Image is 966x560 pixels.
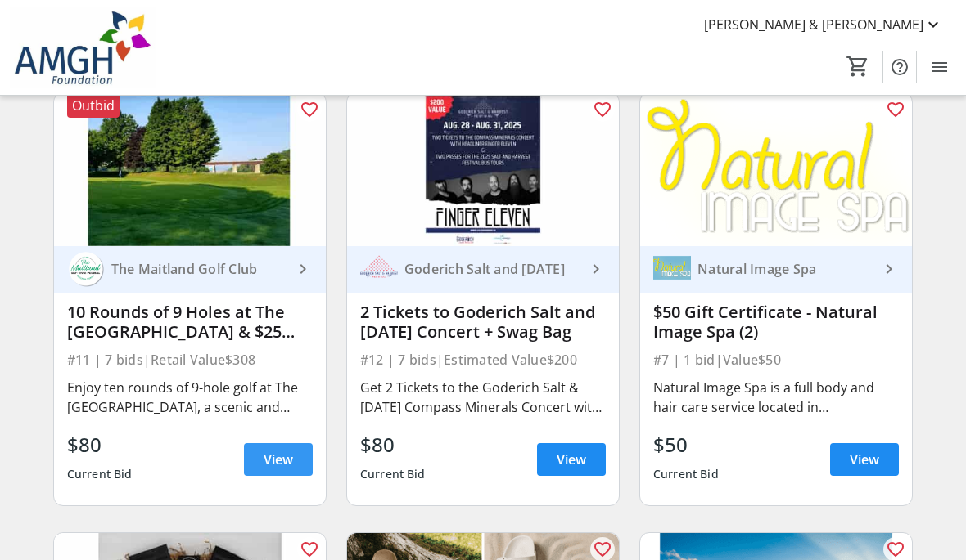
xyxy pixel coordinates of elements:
a: Natural Image SpaNatural Image Spa [640,246,912,293]
div: Natural Image Spa [691,261,879,277]
div: Outbid [67,93,120,118]
span: View [850,450,879,469]
div: Enjoy ten rounds of 9-hole golf at The [GEOGRAPHIC_DATA], a scenic and welcoming course nestled a... [67,378,313,417]
span: View [264,450,293,469]
div: $50 [653,430,719,459]
div: #7 | 1 bid | Value $50 [653,348,899,371]
img: Natural Image Spa [653,250,691,288]
a: Goderich Salt and Harvest FestivalGoderich Salt and [DATE] [347,246,619,293]
mat-icon: favorite_outline [886,100,905,119]
button: [PERSON_NAME] & [PERSON_NAME] [691,11,956,38]
mat-icon: favorite_outline [300,100,319,119]
span: View [557,450,586,469]
div: #11 | 7 bids | Retail Value $308 [67,348,313,371]
div: Get 2 Tickets to the Goderich Salt & [DATE] Compass Minerals Concert with Finger Eleven & Black L... [360,378,606,417]
a: View [244,443,313,476]
a: View [830,443,899,476]
mat-icon: keyboard_arrow_right [879,259,899,279]
mat-icon: favorite_outline [886,540,905,559]
img: Goderich Salt and Harvest Festival [360,250,398,288]
mat-icon: keyboard_arrow_right [586,259,606,279]
div: 2 Tickets to Goderich Salt and [DATE] Concert + Swag Bag [360,302,606,342]
div: Current Bid [653,459,719,489]
div: Natural Image Spa is a full body and hair care service located in [GEOGRAPHIC_DATA]. This $50.00 ... [653,378,899,417]
mat-icon: favorite_outline [300,540,319,559]
button: Help [883,51,916,83]
div: $50 Gift Certificate - Natural Image Spa (2) [653,302,899,342]
mat-icon: favorite_outline [593,540,612,559]
div: #12 | 7 bids | Estimated Value $200 [360,348,606,371]
a: View [537,443,606,476]
img: $50 Gift Certificate - Natural Image Spa (2) [640,93,912,246]
button: Menu [923,51,956,83]
img: The Maitland Golf Club [67,250,105,288]
div: Goderich Salt and [DATE] [398,261,586,277]
span: [PERSON_NAME] & [PERSON_NAME] [704,15,923,34]
div: Current Bid [360,459,426,489]
button: Cart [843,52,873,81]
a: The Maitland Golf ClubThe Maitland Golf Club [54,246,326,293]
div: Current Bid [67,459,133,489]
div: 10 Rounds of 9 Holes at The [GEOGRAPHIC_DATA] & $25 Gift Certificate to River Run Restaurant [67,302,313,342]
mat-icon: favorite_outline [593,100,612,119]
div: $80 [360,430,426,459]
img: Alexandra Marine & General Hospital Foundation's Logo [10,7,156,88]
img: 10 Rounds of 9 Holes at The Maitland Golf Club & $25 Gift Certificate to River Run Restaurant [54,93,326,246]
img: 2 Tickets to Goderich Salt and Harvest Festival Concert + Swag Bag [347,93,619,246]
div: The Maitland Golf Club [105,261,293,277]
div: $80 [67,430,133,459]
mat-icon: keyboard_arrow_right [293,259,313,279]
